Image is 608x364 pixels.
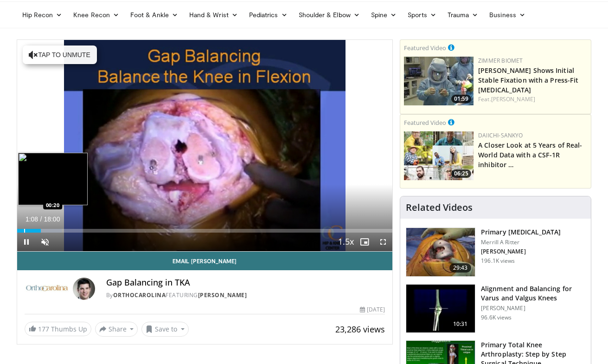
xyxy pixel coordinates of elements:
a: Pediatrics [243,6,293,24]
button: Share [95,322,138,337]
a: Hand & Wrist [184,6,243,24]
span: / [40,215,42,223]
p: 196.1K views [481,257,515,265]
span: 23,286 views [335,324,385,335]
span: 1:08 [26,215,38,223]
a: 29:43 Primary [MEDICAL_DATA] Merrill A Ritter [PERSON_NAME] 196.1K views [406,227,585,277]
a: Trauma [442,6,484,24]
div: Feat. [478,95,587,104]
button: Fullscreen [374,233,392,251]
button: Enable picture-in-picture mode [355,233,374,251]
video-js: Video Player [17,40,393,252]
a: Email [PERSON_NAME] [17,252,393,270]
img: Avatar [73,278,95,300]
span: 18:00 [44,215,60,223]
p: Merrill A Ritter [481,239,561,246]
a: Knee Recon [68,6,125,24]
button: Unmute [36,233,54,251]
img: 38523_0000_3.png.150x105_q85_crop-smart_upscale.jpg [406,285,475,333]
img: 6bc46ad6-b634-4876-a934-24d4e08d5fac.150x105_q85_crop-smart_upscale.jpg [404,57,474,105]
a: 177 Thumbs Up [25,322,91,336]
span: 01:59 [451,95,471,103]
img: 93c22cae-14d1-47f0-9e4a-a244e824b022.png.150x105_q85_crop-smart_upscale.jpg [404,131,474,180]
a: 10:31 Alignment and Balancing for Varus and Valgus Knees [PERSON_NAME] 96.6K views [406,284,585,333]
p: [PERSON_NAME] [481,305,585,312]
a: Shoulder & Elbow [293,6,365,24]
a: [PERSON_NAME] Shows Initial Stable Fixation with a Press-Fit [MEDICAL_DATA] [478,66,578,94]
span: 06:25 [451,169,471,178]
a: 06:25 [404,131,474,180]
button: Save to [141,322,189,337]
h4: Gap Balancing in TKA [106,278,385,288]
div: Progress Bar [17,229,393,233]
a: OrthoCarolina [113,291,166,299]
button: Pause [17,233,36,251]
img: 297061_3.png.150x105_q85_crop-smart_upscale.jpg [406,228,475,276]
a: Zimmer Biomet [478,57,523,65]
h3: Alignment and Balancing for Varus and Valgus Knees [481,284,585,303]
p: [PERSON_NAME] [481,248,561,255]
a: Daiichi-Sankyo [478,131,523,139]
a: A Closer Look at 5 Years of Real-World Data with a CSF-1R inhibitor … [478,141,582,169]
a: Spine [365,6,402,24]
img: OrthoCarolina [25,278,69,300]
small: Featured Video [404,118,446,127]
img: image.jpeg [18,153,88,205]
a: Hip Recon [17,6,68,24]
a: Sports [402,6,442,24]
a: [PERSON_NAME] [491,95,535,103]
a: Business [484,6,531,24]
div: By FEATURING [106,291,385,299]
a: Foot & Ankle [125,6,184,24]
a: 01:59 [404,57,474,105]
button: Tap to unmute [23,45,97,64]
button: Playback Rate [337,233,355,251]
a: [PERSON_NAME] [198,291,247,299]
h4: Related Videos [406,202,473,213]
h3: Primary [MEDICAL_DATA] [481,227,561,237]
span: 177 [38,325,49,333]
div: [DATE] [360,305,385,314]
span: 29:43 [449,263,472,273]
p: 96.6K views [481,314,512,321]
span: 10:31 [449,319,472,329]
small: Featured Video [404,44,446,52]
